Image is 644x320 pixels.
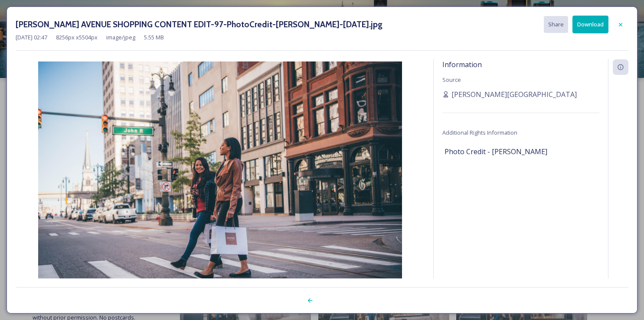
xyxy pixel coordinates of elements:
[442,129,517,136] span: Additional Rights Information
[16,18,382,31] h3: [PERSON_NAME] AVENUE SHOPPING CONTENT EDIT-97-PhotoCredit-[PERSON_NAME]-[DATE].jpg
[442,60,482,69] span: Information
[106,33,135,42] span: image/jpeg
[451,89,577,100] span: [PERSON_NAME][GEOGRAPHIC_DATA]
[544,16,568,33] button: Share
[572,16,608,33] button: Download
[56,33,98,42] span: 8256 px x 5504 px
[16,61,425,304] img: WOODWARD%20AVENUE%20SHOPPING%20CONTENT%20EDIT-97-PhotoCredit-Justin_Milhouse_UsageExpires-Oct2024...
[445,146,547,157] span: Photo Credit - [PERSON_NAME]
[16,33,47,42] span: [DATE] 02:47
[442,76,461,84] span: Source
[144,33,164,42] span: 5.55 MB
